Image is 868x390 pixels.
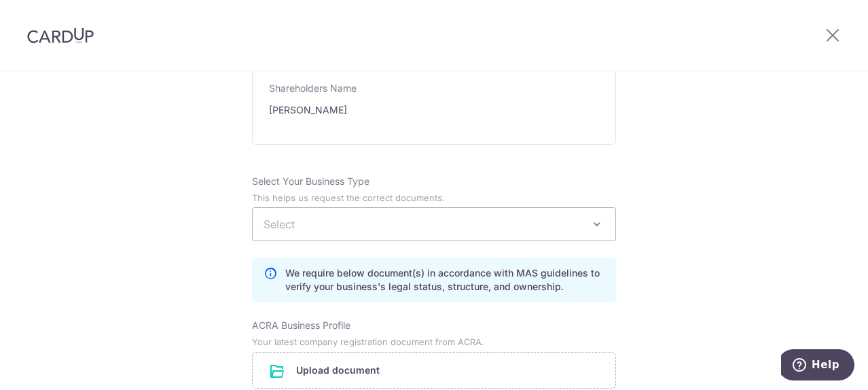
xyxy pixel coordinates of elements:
div: Upload document [252,352,616,389]
label: Select Your Business Type [252,175,369,188]
img: CardUp [27,27,94,43]
p: We require below document(s) in accordance with MAS guidelines to verify your business's legal st... [285,266,604,294]
iframe: Opens a widget where you can find more information [781,349,854,383]
small: This helps us request the correct documents. [252,193,445,203]
span: Select [264,217,295,231]
small: Your latest company registration document from ACRA. [252,337,484,347]
label: ACRA Business Profile [252,319,350,332]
